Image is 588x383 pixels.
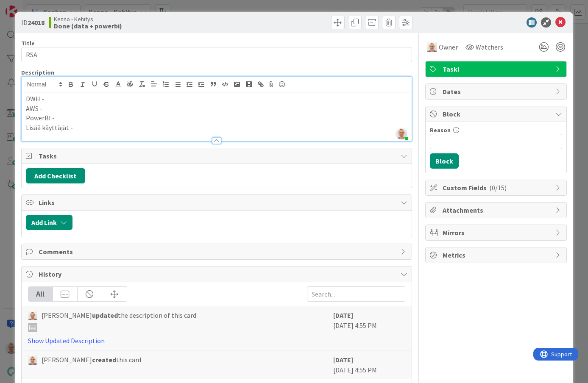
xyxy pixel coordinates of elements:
span: Kenno - Kehitys [54,16,122,22]
label: Title [21,39,35,47]
span: Taski [443,64,551,74]
span: Dates [443,86,551,97]
span: Owner [439,42,458,52]
span: Links [39,197,397,208]
p: Lisää käyttäjät - [26,123,408,133]
button: Add Link [26,215,72,230]
b: 24018 [28,18,45,27]
input: type card name here... [21,47,412,62]
label: Reason [430,126,451,134]
span: Watchers [476,42,503,52]
span: Mirrors [443,228,551,238]
b: [DATE] [333,355,353,364]
button: Add Checklist [26,168,85,183]
img: PM [28,311,37,320]
span: Metrics [443,250,551,260]
span: Block [443,109,551,119]
span: ID [21,17,45,28]
a: Show Updated Description [28,336,105,345]
img: Hd6QHNB22Tefik0yThpAMlsUmLxMnJWL.jpg [396,128,407,139]
span: Comments [39,247,397,257]
b: [DATE] [333,311,353,319]
img: PM [427,42,437,52]
b: created [92,355,116,364]
button: Block [430,153,459,169]
img: PM [28,355,37,365]
b: updated [92,311,118,319]
span: [PERSON_NAME] this card [42,355,141,365]
span: ( 0/15 ) [489,183,507,192]
div: [DATE] 4:55 PM [333,355,405,375]
span: History [39,269,397,279]
div: All [28,287,53,301]
span: [PERSON_NAME] the description of this card [42,310,196,332]
b: Done (data + powerbi) [54,22,122,29]
p: AWS - [26,104,408,114]
span: Custom Fields [443,183,551,193]
input: Search... [307,286,405,302]
p: PowerBI - [26,113,408,123]
span: Support [18,1,39,11]
div: [DATE] 4:55 PM [333,310,405,346]
span: Tasks [39,151,397,161]
span: Description [21,69,54,76]
p: DWH - [26,94,408,104]
span: Attachments [443,205,551,215]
